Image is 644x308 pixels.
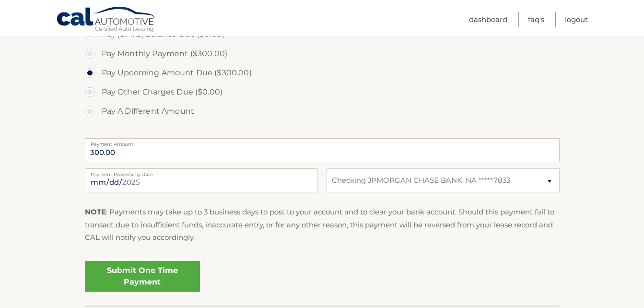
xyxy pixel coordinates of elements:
[85,261,200,292] a: Submit One Time Payment
[85,207,106,216] strong: NOTE
[85,44,560,63] label: Pay Monthly Payment ($300.00)
[528,12,544,27] a: FAQ's
[85,138,560,162] input: Payment Amount
[85,138,560,146] label: Payment Amount
[85,83,560,102] label: Pay Other Charges Due ($0.00)
[85,63,560,83] label: Pay Upcoming Amount Due ($300.00)
[85,168,317,192] input: Payment Date
[85,168,317,176] label: Payment Processing Date
[85,206,560,244] p: : Payments may take up to 3 business days to post to your account and to clear your bank account....
[469,12,507,27] a: Dashboard
[56,6,157,34] a: Cal Automotive
[565,12,588,27] a: Logout
[85,102,560,121] label: Pay A Different Amount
